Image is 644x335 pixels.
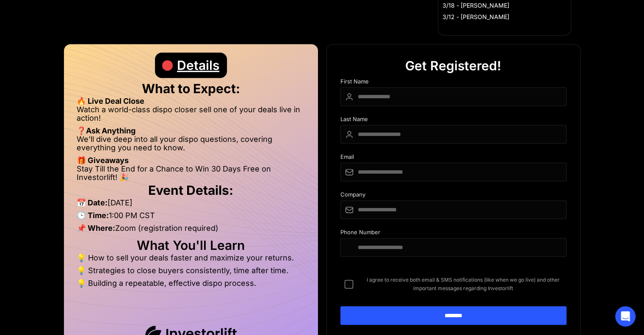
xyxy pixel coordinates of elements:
strong: ❓Ask Anything [77,126,135,135]
strong: 📅 Date: [77,198,108,207]
li: Stay Till the End for a Chance to Win 30 Days Free on Investorlift! 🎉 [77,165,305,182]
li: 💡 Strategies to close buyers consistently, time after time. [77,266,305,279]
li: Watch a world-class dispo closer sell one of your deals live in action! [77,105,305,127]
div: First Name [340,78,567,87]
li: [DATE] [77,199,305,211]
li: We’ll dive deep into all your dispo questions, covering everything you need to know. [77,135,305,156]
span: I agree to receive both email & SMS notifications (like when we go live) and other important mess... [360,276,567,293]
strong: 🎁 Giveaways [77,156,129,165]
div: Email [340,154,567,163]
strong: 🕒 Time: [77,211,109,220]
strong: 📌 Where: [77,224,115,233]
div: Details [177,53,219,78]
li: 1:00 PM CST [77,211,305,224]
div: Last Name [340,116,567,125]
div: Open Intercom Messenger [615,306,636,327]
strong: What to Expect: [142,81,240,96]
li: 💡 How to sell your deals faster and maximize your returns. [77,254,305,266]
div: Phone Number [340,229,567,238]
div: Get Registered! [405,53,501,78]
h2: What You'll Learn [77,241,305,249]
li: Zoom (registration required) [77,224,305,237]
strong: 🔥 Live Deal Close [77,97,144,105]
li: 💡 Building a repeatable, effective dispo process. [77,279,305,288]
strong: Event Details: [148,183,233,198]
div: Company [340,191,567,200]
